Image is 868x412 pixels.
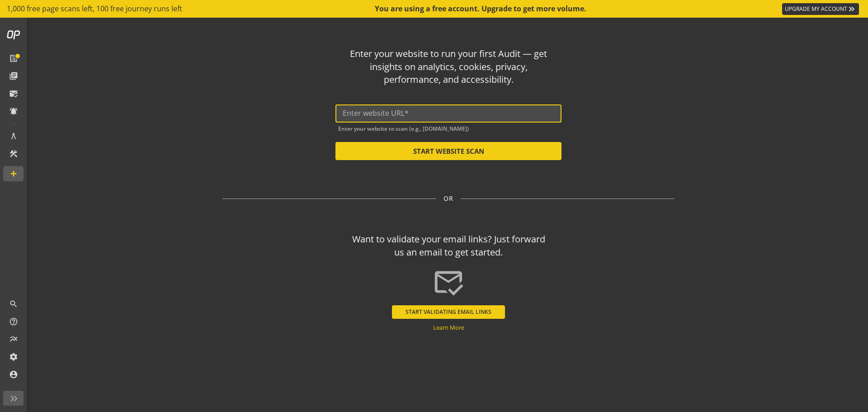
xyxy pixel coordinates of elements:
[7,4,182,14] span: 1,000 free page scans left, 100 free journey runs left
[9,149,18,158] mat-icon: construction
[443,194,453,203] span: OR
[9,89,18,98] mat-icon: mark_email_read
[847,5,856,14] mat-icon: keyboard_double_arrow_right
[9,169,18,178] mat-icon: add
[433,323,464,331] a: Learn More
[375,4,587,14] div: You are using a free account. Upgrade to get more volume.
[9,352,18,361] mat-icon: settings
[9,132,18,141] mat-icon: architecture
[9,54,18,63] mat-icon: list_alt
[782,3,859,15] a: UPGRADE MY ACCOUNT
[335,142,561,160] button: START WEBSITE SCAN
[348,233,549,259] div: Want to validate your email links? Just forward us an email to get started.
[433,266,464,298] mat-icon: mark_email_read
[9,317,18,326] mat-icon: help_outline
[392,305,505,319] button: START VALIDATING EMAIL LINKS
[9,71,18,81] mat-icon: library_books
[9,370,18,379] mat-icon: account_circle
[9,107,18,116] mat-icon: notifications_active
[343,109,554,118] input: Enter website URL*
[9,299,18,308] mat-icon: search
[348,47,549,86] div: Enter your website to run your first Audit — get insights on analytics, cookies, privacy, perform...
[338,123,469,132] mat-hint: Enter your website to scan (e.g., [DOMAIN_NAME])
[9,335,18,344] mat-icon: multiline_chart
